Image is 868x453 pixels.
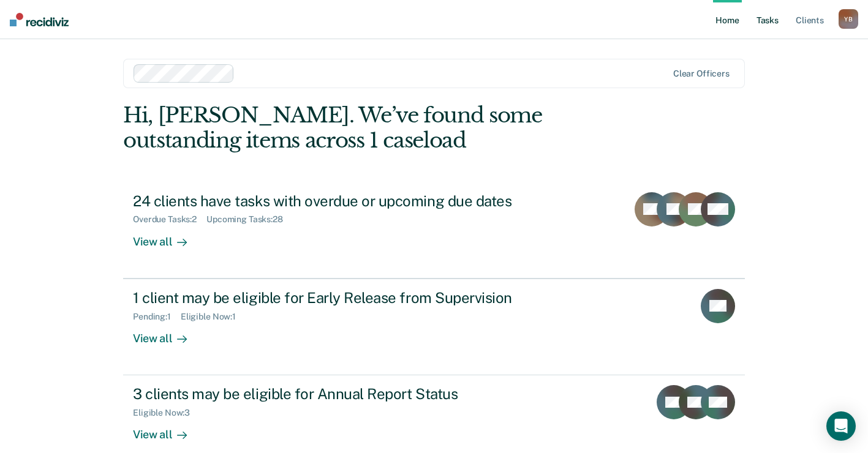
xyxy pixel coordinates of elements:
div: Overdue Tasks : 2 [133,214,206,225]
div: Y B [839,9,858,29]
div: View all [133,418,202,442]
div: 1 client may be eligible for Early Release from Supervision [133,289,563,307]
div: View all [133,321,202,345]
div: Open Intercom Messenger [826,411,856,441]
button: YB [839,9,858,29]
div: Upcoming Tasks : 28 [206,214,293,225]
div: Pending : 1 [133,312,181,322]
div: Eligible Now : 1 [181,312,246,322]
div: Eligible Now : 3 [133,408,200,418]
a: 1 client may be eligible for Early Release from SupervisionPending:1Eligible Now:1View all [123,279,745,375]
div: View all [133,225,202,249]
img: Recidiviz [10,13,69,26]
div: 24 clients have tasks with overdue or upcoming due dates [133,192,563,210]
div: Hi, [PERSON_NAME]. We’ve found some outstanding items across 1 caseload [123,103,621,153]
div: Clear officers [673,69,730,79]
div: 3 clients may be eligible for Annual Report Status [133,385,563,403]
a: 24 clients have tasks with overdue or upcoming due datesOverdue Tasks:2Upcoming Tasks:28View all [123,182,745,279]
